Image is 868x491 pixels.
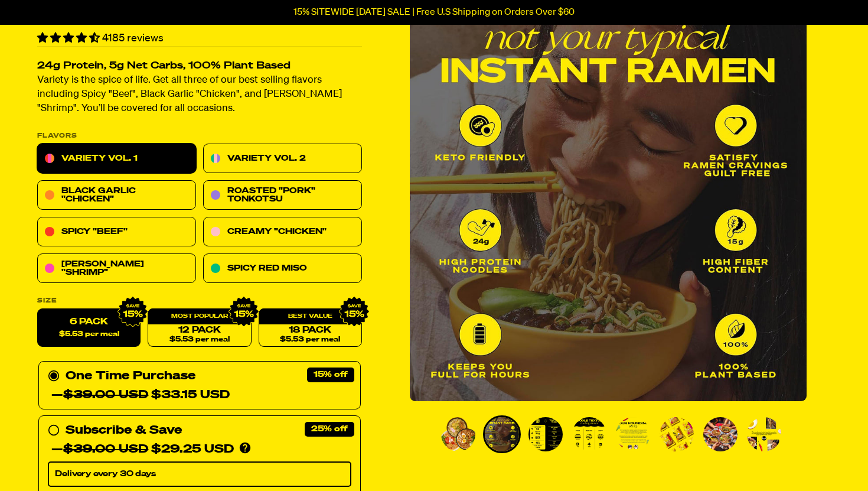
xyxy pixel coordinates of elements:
div: — $29.25 USD [51,440,234,459]
h2: 24g Protein, 5g Net Carbs, 100% Plant Based [37,61,362,71]
div: PDP main carousel [410,4,807,401]
img: Variety Vol. 1 [660,417,694,451]
span: 4185 reviews [102,33,164,44]
li: Go to slide 8 [745,415,783,453]
div: One Time Purchase [48,367,351,405]
img: IMG_9632.png [118,297,148,327]
a: Variety Vol. 2 [203,144,362,174]
li: Go to slide 2 [483,415,521,453]
p: Variety is the spice of life. Get all three of our best selling flavors including Spicy "Beef", B... [37,74,362,116]
a: [PERSON_NAME] "Shrimp" [37,254,196,284]
span: $5.53 per meal [280,336,340,344]
img: Variety Vol. 1 [441,417,475,451]
iframe: Marketing Popup [6,437,125,485]
a: Spicy Red Miso [203,254,362,284]
div: Subscribe & Save [66,421,182,440]
li: 2 of 8 [410,4,807,401]
img: Variety Vol. 1 [485,417,519,451]
a: Black Garlic "Chicken" [37,181,196,210]
span: $5.53 per meal [169,336,230,344]
li: Go to slide 7 [701,415,739,453]
img: Variety Vol. 1 [410,4,807,401]
div: PDP main carousel thumbnails [410,415,807,453]
p: Flavors [37,133,362,139]
a: 12 Pack$5.53 per meal [148,309,251,347]
span: 4.55 stars [37,33,102,44]
img: IMG_9632.png [228,297,259,327]
li: Go to slide 3 [527,415,564,453]
li: Go to slide 6 [658,415,696,453]
a: Creamy "Chicken" [203,217,362,247]
div: — $33.15 USD [51,386,230,405]
img: Variety Vol. 1 [703,417,738,451]
img: Variety Vol. 1 [616,417,650,451]
label: 6 Pack [37,309,141,347]
span: $5.53 per meal [59,331,119,339]
a: Roasted "Pork" Tonkotsu [203,181,362,210]
img: Variety Vol. 1 [747,417,781,451]
li: Go to slide 1 [439,415,477,453]
img: IMG_9632.png [339,297,370,327]
a: 18 Pack$5.53 per meal [259,309,362,347]
del: $39.00 USD [63,389,148,401]
a: Spicy "Beef" [37,217,196,247]
img: Variety Vol. 1 [572,417,606,451]
img: Variety Vol. 1 [528,417,563,451]
a: Variety Vol. 1 [37,144,196,174]
li: Go to slide 5 [614,415,652,453]
p: 15% SITEWIDE [DATE] SALE | Free U.S Shipping on Orders Over $60 [293,7,575,18]
label: Size [37,298,362,304]
li: Go to slide 4 [570,415,608,453]
select: Subscribe & Save —$39.00 USD$29.25 USD Products are automatically delivered on your schedule. No ... [48,462,351,487]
